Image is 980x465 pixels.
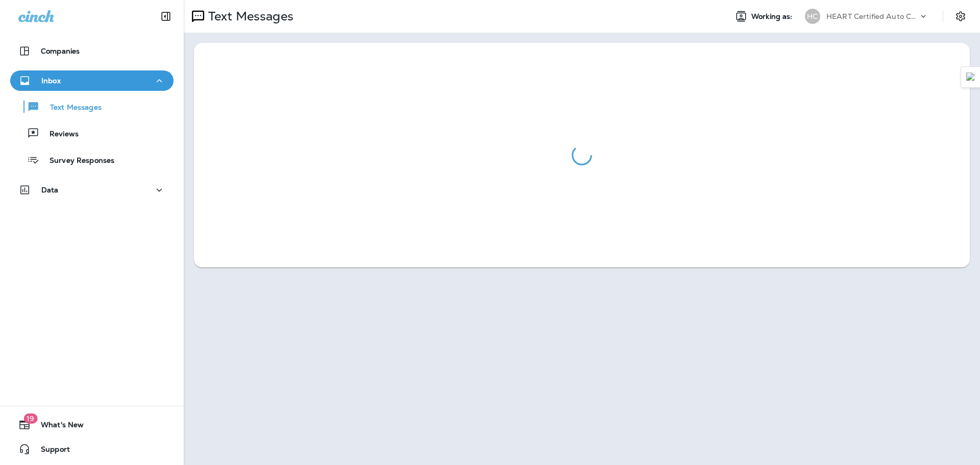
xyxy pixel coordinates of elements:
[31,445,70,457] span: Support
[39,130,79,139] p: Reviews
[966,72,975,82] img: Detect Auto
[10,149,174,170] button: Survey Responses
[951,7,970,26] button: Settings
[10,123,174,144] button: Reviews
[152,6,180,27] button: Collapse Sidebar
[826,12,918,20] p: HEART Certified Auto Care
[23,413,37,424] span: 19
[40,103,102,113] p: Text Messages
[41,47,80,55] p: Companies
[39,156,114,166] p: Survey Responses
[31,421,84,433] span: What's New
[41,186,59,194] p: Data
[10,180,174,200] button: Data
[10,96,174,117] button: Text Messages
[10,414,174,435] button: 19What's New
[41,77,61,85] p: Inbox
[10,439,174,459] button: Support
[10,41,174,61] button: Companies
[204,9,293,24] p: Text Messages
[805,9,820,24] div: HC
[10,70,174,91] button: Inbox
[751,12,795,21] span: Working as:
